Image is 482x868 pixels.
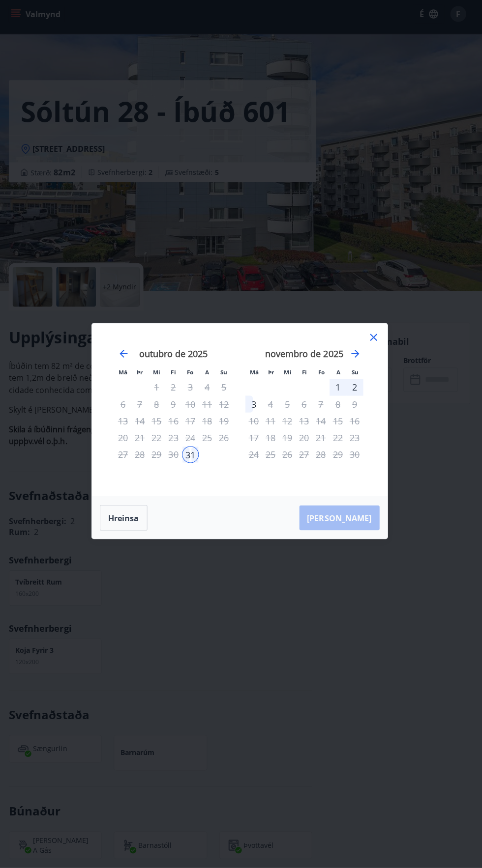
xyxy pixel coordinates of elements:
[117,399,134,416] td: Não disponível. Mánudagur, 6 de outubro de 2025
[331,449,347,466] td: Not available. laugardagur, 29. nóvember 2025
[121,372,130,379] font: Má
[247,399,264,416] td: Choose mánudagur, 3. nóvember 2025 as your check-out date. It’s available.
[253,401,258,413] font: 3
[117,449,134,466] td: Not available. mánudagur, 27. október 2025
[117,416,134,432] td: Not available. mánudagur, 13. október 2025
[184,382,201,399] td: Não disponível. Föstudagur, 3 de outubro de 2025
[151,449,167,466] td: Not available. miðvikudagur, 29. október 2025
[264,399,280,416] td: Não disponível. þriðjudagur, 4 de novembro de 2025
[317,418,327,430] font: 14
[251,372,260,379] font: Má
[184,432,201,449] td: Não disponível. föstudagur, 24 de outubro de 2025
[106,339,376,487] div: Calendário
[347,416,364,432] td: Não disponível. sunnudagur, 16 de novembro de 2025
[217,416,234,432] td: Não disponível. sunnudagur, 19 de outubro de 2025
[347,382,364,399] td: Choose sunnudagur, 2. nóvember 2025 as your check-out date. It’s available.
[184,416,201,432] td: Não disponível. föstudagur, 17 de outubro de 2025
[184,416,201,432] div: Aðeins útritun í boði
[264,416,280,432] td: Not available. þriðjudagur, 11. nóvember 2025
[303,372,308,379] font: Fi
[285,372,293,379] font: Mi
[264,432,280,449] td: Not available. þriðjudagur, 18. nóvember 2025
[347,399,364,416] td: Not available. sunnudagur, 9. nóvember 2025
[331,382,347,399] td: Choose laugardagur, 1. nóvember 2025 as your check-out date. It’s available.
[336,385,341,396] font: 1
[247,416,264,432] td: Not available. mánudagur, 10. nóvember 2025
[201,416,217,432] td: Não disponível. Laugardagur, 18 de outubro de 2025
[139,372,145,379] font: Þr
[167,382,184,399] td: Not available. fimmtudagur, 2. október 2025
[267,351,344,363] font: novembro de 2025
[297,432,314,449] td: Not available. fimmtudagur, 20. nóvember 2025
[331,416,347,432] td: Não disponível. Laugardagur, 15 de novembro de 2025
[187,418,197,430] font: 17
[319,372,326,379] font: Fo
[167,432,184,449] td: Não disponível. fimmtudagur, 23 de outubro de 2025
[314,416,331,432] div: Aðeins útritun í boði
[187,452,197,464] font: 31
[353,385,358,396] font: 2
[337,372,341,379] font: A
[151,416,167,432] td: Not available. miðvikudagur, 15. október 2025
[280,449,297,466] td: Not available. miðvikudagur, 26. nóvember 2025
[353,372,360,379] font: Su
[111,515,141,526] font: Hreinsa
[314,449,331,466] td: Not available. föstudagur, 28. nóvember 2025
[134,449,151,466] td: Not available. þriðjudagur, 28. október 2025
[151,399,167,416] td: Não disponível. miðvikudagur, 8 de outubro de 2025
[314,432,331,449] td: Not available. föstudagur, 21. nóvember 2025
[314,399,331,416] td: Not available. föstudagur, 7. nóvember 2025
[120,351,132,363] div: Retroceda para alternar para o mês anterior.
[350,351,362,363] div: Avance para mudar para o próximo mês.
[155,372,162,379] font: Mi
[207,372,211,379] font: A
[247,399,264,416] div: Aðeins útritun í boði
[247,432,264,449] td: Not available. mánudagur, 17. nóvember 2025
[247,449,264,466] td: Not available. mánudagur, 24. nóvember 2025
[331,399,347,416] td: Not available. laugardagur, 8. nóvember 2025
[264,449,280,466] td: Not available. þriðjudagur, 25. nóvember 2025
[151,382,167,399] td: Not available. miðvikudagur, 1. október 2025
[217,432,234,449] td: Não disponível. sunnudagur, 26 de outubro de 2025
[184,399,201,416] td: Não disponível. Föstudagur, 10 de outubro de 2025
[280,432,297,449] td: Not available. miðvikudagur, 19. nóvember 2025
[297,399,314,416] td: Não disponível. fimmtudagur, 6 de novembro de 2025
[217,399,234,416] td: Não disponível. sunnudagur, 12 de outubro de 2025
[280,399,297,416] td: Não disponível. miðvikudagur, 5 de novembro de 2025
[141,351,210,363] font: outubro de 2025
[167,416,184,432] td: Not available. fimmtudagur, 16. október 2025
[151,432,167,449] td: Não disponível. miðvikudagur, 22 de outubro de 2025
[201,432,217,449] td: Não disponível. Laugardagur, 25 de outubro de 2025
[201,399,217,416] td: Não disponível. Laugardagur, 11 de outubro de 2025
[347,449,364,466] td: Not available. sunnudagur, 30. nóvember 2025
[184,449,201,466] td: Selected as start date. föstudagur, 31. október 2025
[297,449,314,466] td: Not available. fimmtudagur, 27. nóvember 2025
[173,372,178,379] font: Fi
[167,399,184,416] td: Não disponível. fimmtudagur, 9 de outubro de 2025
[189,372,195,379] font: Fo
[190,385,195,396] font: 3
[280,416,297,432] td: Not available. miðvikudagur, 12. nóvember 2025
[134,432,151,449] td: Não disponível. þriðjudagur, 21 de outubro de 2025
[347,432,364,449] td: Not available. sunnudagur, 23. nóvember 2025
[167,449,184,466] td: Not available. fimmtudagur, 30. október 2025
[201,382,217,399] td: Não disponível. Laugardagur, 4 de outubro de 2025
[297,416,314,432] td: Not available. fimmtudagur, 13. nóvember 2025
[102,507,150,533] button: Hreinsa
[134,416,151,432] td: Not available. þriðjudagur, 14. október 2025
[117,432,134,449] td: Não disponível. Mánudagur, 20 de outubro de 2025
[222,372,229,379] font: Su
[217,382,234,399] td: Não disponível. sunnudagur, 5 de outubro de 2025
[134,399,151,416] td: Não disponível. þriðjudagur, 7 de outubro de 2025
[184,382,201,399] div: Aðeins útritun í boði
[270,372,275,379] font: Þr
[331,432,347,449] td: Not available. laugardagur, 22. nóvember 2025
[314,416,331,432] td: Não disponível. föstudagur, 14 de novembro de 2025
